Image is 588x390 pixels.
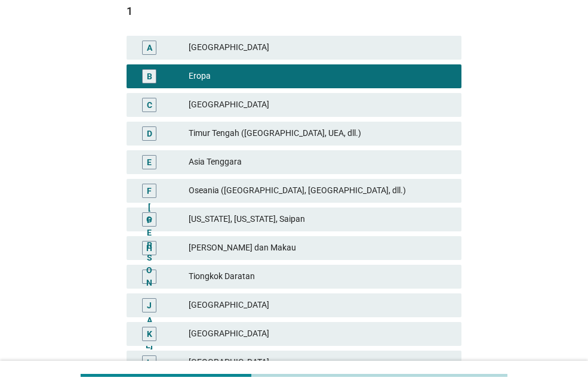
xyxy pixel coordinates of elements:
font: 1 [127,5,133,17]
font: [GEOGRAPHIC_DATA] [189,300,269,309]
font: Oseania ([GEOGRAPHIC_DATA], [GEOGRAPHIC_DATA], dll.) [189,185,406,195]
font: Tiongkok Daratan [189,271,255,281]
font: [GEOGRAPHIC_DATA] [189,42,269,52]
font: K [147,329,152,338]
font: J [147,300,152,309]
font: [PERSON_NAME] dan Makau [189,243,296,252]
font: B [147,71,152,81]
font: [PERSON_NAME] [146,203,153,350]
font: Asia Tenggara [189,157,242,166]
font: E [147,157,152,166]
font: L [147,357,152,367]
font: [GEOGRAPHIC_DATA] [189,329,269,338]
font: C [147,100,152,109]
font: [US_STATE], [US_STATE], Saipan [189,214,305,224]
font: D [147,128,152,138]
font: [GEOGRAPHIC_DATA] [189,100,269,109]
font: Timur Tengah ([GEOGRAPHIC_DATA], UEA, dll.) [189,128,361,138]
font: Eropa [189,71,211,81]
font: [GEOGRAPHIC_DATA] [189,357,269,367]
font: A [147,42,152,52]
font: F [147,185,152,195]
